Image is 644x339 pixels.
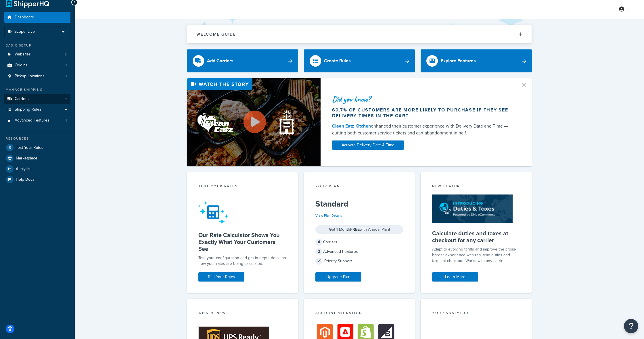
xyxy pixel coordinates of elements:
[324,57,351,65] div: Create Rules
[15,118,49,123] span: Advanced Features
[4,43,70,48] div: Basic Setup
[4,87,70,92] div: Manage Shipping
[15,74,45,79] span: Pickup Locations
[4,71,70,82] li: Pickup Locations
[315,213,342,218] a: View Plan Details
[4,94,70,104] a: Carriers3
[66,63,67,68] span: 1
[16,156,37,161] span: Marketplace
[624,319,638,333] button: Open Resource Center
[4,71,70,82] a: Pickup Locations1
[65,97,67,101] span: 3
[315,257,404,265] div: Priority Support
[15,52,31,57] span: Websites
[315,272,361,282] a: Upgrade Plan
[4,60,70,71] a: Origins1
[315,199,404,209] h5: Standard
[315,310,404,317] div: Account Migration
[432,230,520,244] h5: Calculate duties and taxes at checkout for any carrier
[332,140,404,150] a: Activate Delivery Date & Time
[315,225,404,234] div: Get 1 Month with Annual Plan!
[187,49,298,72] a: Add Carriers
[304,49,415,72] a: Create Rules
[421,49,532,72] a: Explore Features
[332,95,514,103] div: Did you know?
[315,248,322,255] span: 2
[187,25,532,43] button: Welcome Guide
[4,164,70,174] a: Analytics
[315,248,404,256] div: Advanced Features
[187,78,321,166] img: Video thumbnail
[4,153,70,163] a: Marketplace
[315,239,322,246] span: 4
[432,310,520,317] div: Your Analytics
[196,32,236,36] h2: Welcome Guide
[4,94,70,104] li: Carriers
[4,49,70,60] a: Websites2
[198,232,287,252] h5: Our Rate Calculator Shows You Exactly What Your Customers See
[198,310,287,317] div: What's New
[15,15,34,20] span: Dashboard
[16,145,43,150] span: Test Your Rates
[432,246,520,264] p: Adapt to evolving tariffs and improve the cross-border experience with real-time duties and taxes...
[15,63,28,68] span: Origins
[4,60,70,71] li: Origins
[4,115,70,126] a: Advanced Features1
[198,184,287,190] div: Test your rates
[350,226,360,232] strong: FREE
[4,104,70,115] a: Shipping Rules
[16,177,34,182] span: Help Docs
[198,272,244,282] a: Test Your Rates
[207,57,233,65] div: Add Carriers
[4,49,70,60] li: Websites
[14,29,35,34] span: Scope: Live
[15,107,41,112] span: Shipping Rules
[315,238,404,246] div: Carriers
[16,167,32,172] span: Analytics
[332,123,514,136] div: enhanced their customer experience with Delivery Date and Time — cutting both customer service ti...
[432,272,478,282] a: Learn More
[332,107,514,119] div: 60.7% of customers are more likely to purchase if they see delivery times in the cart
[15,97,29,101] span: Carriers
[4,174,70,185] a: Help Docs
[66,74,67,79] span: 1
[315,184,404,190] div: Your Plan
[198,255,287,267] div: Test your configuration and get in-depth detail on how your rates are being calculated.
[4,136,70,141] div: Resources
[4,115,70,126] li: Advanced Features
[66,118,67,123] span: 1
[332,123,371,129] a: Clean Eatz Kitchen
[441,57,476,65] div: Explore Features
[4,12,70,23] a: Dashboard
[4,142,70,153] a: Test Your Rates
[432,184,520,190] div: New Feature
[65,52,67,57] span: 2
